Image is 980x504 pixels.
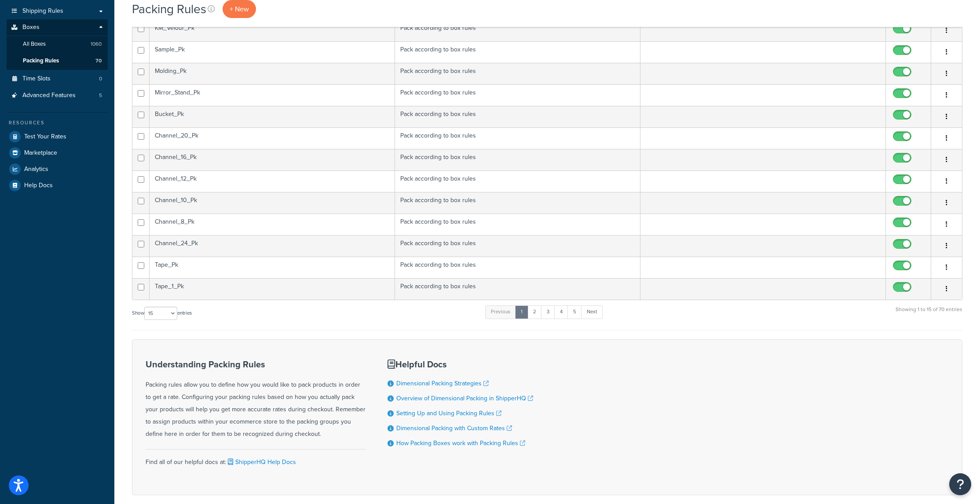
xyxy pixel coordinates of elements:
td: Channel_10_Pk [150,192,395,214]
div: Showing 1 to 15 of 70 entries [896,305,962,323]
a: 5 [567,305,582,319]
td: Pack according to box rules [395,20,640,41]
td: Channel_12_Pk [150,170,395,192]
td: Bucket_Pk [150,106,395,127]
h1: Packing Rules [132,0,206,18]
td: Channel_20_Pk [150,127,395,149]
a: 4 [554,305,568,319]
span: Marketplace [24,149,57,157]
div: Packing rules allow you to define how you would like to pack products in order to get a rate. Con... [146,359,366,440]
td: Pack according to box rules [395,278,640,300]
a: 2 [527,305,542,319]
a: Test Your Rates [7,129,108,145]
td: Sample_Pk [150,41,395,63]
li: Advanced Features [7,87,108,104]
td: Pack according to box rules [395,235,640,257]
a: Time Slots 0 [7,71,108,87]
a: Boxes [7,19,108,36]
td: KM_Velour_Pk [150,20,395,41]
span: 70 [95,57,102,65]
td: Tape_Pk [150,257,395,278]
span: 1060 [91,40,102,48]
td: Pack according to box rules [395,149,640,170]
td: Pack according to box rules [395,214,640,235]
span: Packing Rules [23,57,59,65]
span: Boxes [22,24,40,31]
span: + New [230,4,249,14]
a: Help Docs [7,178,108,193]
a: Packing Rules 70 [7,53,108,69]
select: Showentries [144,307,177,320]
li: All Boxes [7,36,108,52]
a: Shipping Rules [7,3,108,19]
label: Show entries [132,307,192,320]
a: Dimensional Packing with Custom Rates [396,424,512,433]
td: Molding_Pk [150,63,395,84]
a: Advanced Features 5 [7,87,108,104]
td: Channel_16_Pk [150,149,395,170]
td: Pack according to box rules [395,106,640,127]
div: Find all of our helpful docs at: [146,449,366,468]
a: Marketplace [7,145,108,161]
li: Boxes [7,19,108,69]
a: Setting Up and Using Packing Rules [396,409,501,418]
h3: Understanding Packing Rules [146,359,366,369]
button: Open Resource Center [949,473,971,495]
h3: Helpful Docs [388,359,533,369]
td: Pack according to box rules [395,170,640,192]
a: 1 [515,305,528,319]
div: Resources [7,119,108,127]
span: Shipping Rules [22,7,63,15]
td: Tape_1_Pk [150,278,395,300]
td: Channel_24_Pk [150,235,395,257]
a: Overview of Dimensional Packing in ShipperHQ [396,394,533,403]
td: Mirror_Stand_Pk [150,84,395,106]
td: Pack according to box rules [395,63,640,84]
li: Packing Rules [7,53,108,69]
td: Pack according to box rules [395,192,640,214]
span: Test Your Rates [24,133,66,141]
span: Time Slots [22,75,51,83]
span: 5 [99,92,102,99]
td: Pack according to box rules [395,127,640,149]
span: Help Docs [24,182,53,189]
td: Pack according to box rules [395,84,640,106]
span: Analytics [24,166,48,173]
td: Pack according to box rules [395,257,640,278]
span: 0 [99,75,102,83]
a: How Packing Boxes work with Packing Rules [396,439,525,448]
a: 3 [541,305,555,319]
a: All Boxes 1060 [7,36,108,52]
td: Pack according to box rules [395,41,640,63]
a: Analytics [7,161,108,177]
a: ShipperHQ Help Docs [226,457,296,467]
span: All Boxes [23,40,46,48]
span: Advanced Features [22,92,76,99]
a: Previous [485,305,516,319]
a: Dimensional Packing Strategies [396,379,489,388]
li: Time Slots [7,71,108,87]
td: Channel_8_Pk [150,214,395,235]
a: Next [581,305,603,319]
